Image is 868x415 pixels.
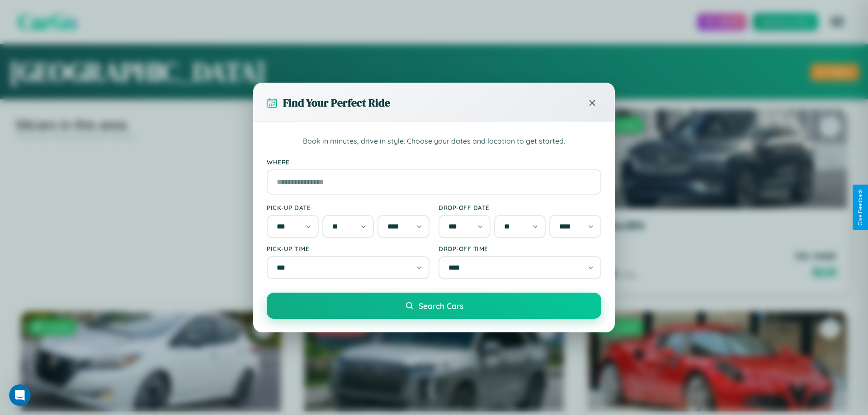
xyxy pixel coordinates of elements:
[439,245,601,252] label: Drop-off Time
[439,204,601,211] label: Drop-off Date
[267,158,601,166] label: Where
[267,293,601,319] button: Search Cars
[267,204,429,211] label: Pick-up Date
[283,95,390,110] h3: Find Your Perfect Ride
[419,301,463,311] span: Search Cars
[267,135,601,147] p: Book in minutes, drive in style. Choose your dates and location to get started.
[267,245,429,252] label: Pick-up Time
